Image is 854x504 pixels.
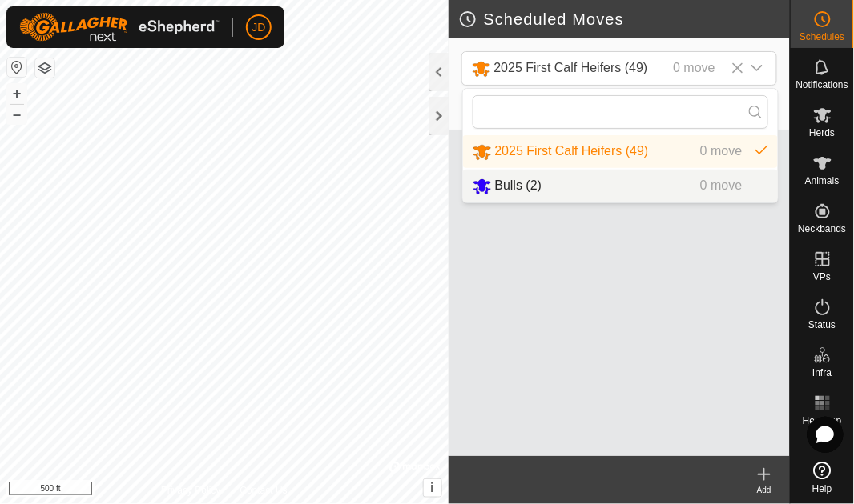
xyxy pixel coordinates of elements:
[674,58,715,78] div: 0 move
[805,176,840,186] span: Animals
[495,178,542,192] span: Bulls (2)
[455,107,686,120] span: No moves have been scheduled.
[252,19,265,36] span: JD
[808,320,836,330] span: Status
[430,481,433,494] span: i
[700,144,742,158] span: 0 move
[35,58,54,78] button: Map Layers
[458,10,790,29] h2: Scheduled Moves
[240,483,287,498] a: Contact Us
[739,484,790,496] div: Add
[812,368,832,378] span: Infra
[700,178,742,192] span: 0 move
[813,272,831,282] span: VPs
[463,135,778,168] li: 2025 First Calf Heifers
[19,13,220,42] img: Gallagher Logo
[465,52,741,85] span: 2025 First Calf Heifers
[424,479,441,497] button: i
[463,170,778,202] li: Bulls
[495,144,649,158] span: 2025 First Calf Heifers (49)
[796,80,848,90] span: Notifications
[494,61,648,74] span: 2025 First Calf Heifers (49)
[7,105,26,124] button: –
[809,128,835,138] span: Herds
[463,135,778,202] ul: Option List
[803,416,842,426] span: Heatmap
[798,224,846,234] span: Neckbands
[161,483,221,498] a: Privacy Policy
[741,52,773,85] div: dropdown trigger
[7,58,26,77] button: Reset Map
[800,32,844,42] span: Schedules
[7,84,26,103] button: +
[791,455,854,500] a: Help
[812,484,832,494] span: Help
